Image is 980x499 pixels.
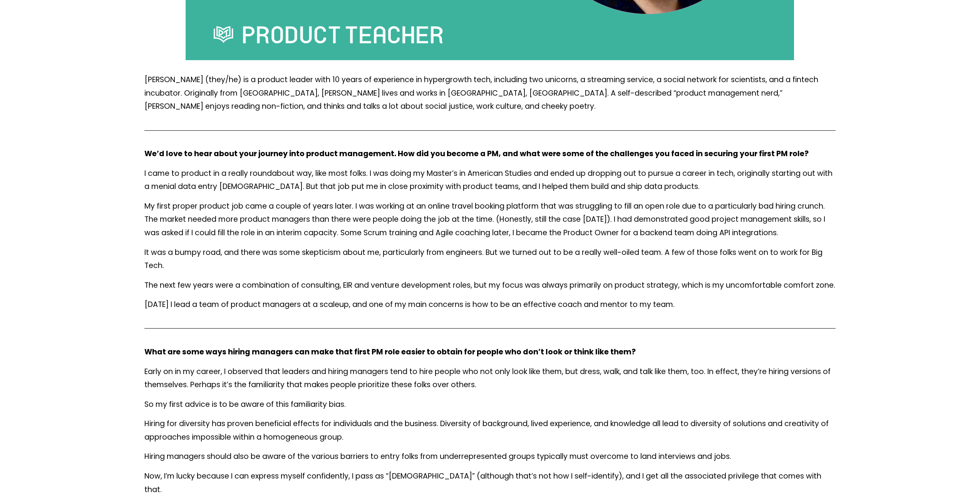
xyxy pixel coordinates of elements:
p: So my first advice is to be aware of this familiarity bias. [144,398,835,411]
p: My first proper product job came a couple of years later. I was working at an online travel booki... [144,200,835,240]
p: I came to product in a really roundabout way, like most folks. I was doing my Master’s in America... [144,167,835,194]
p: It was a bumpy road, and there was some skepticism about me, particularly from engineers. But we ... [144,246,835,273]
p: Hiring for diversity has proven beneficial effects for individuals and the business. Diversity of... [144,417,835,444]
p: [PERSON_NAME] (they/he) is a product leader with 10 years of experience in hypergrowth tech, incl... [144,73,835,113]
p: Now, I’m lucky because I can express myself confidently, I pass as “[DEMOGRAPHIC_DATA]” (although... [144,470,835,496]
strong: We’d love to hear about your journey into product management. How did you become a PM, and what w... [144,148,809,159]
p: Hiring managers should also be aware of the various barriers to entry folks from underrepresented... [144,450,835,464]
p: Early on in my career, I observed that leaders and hiring managers tend to hire people who not on... [144,365,835,392]
strong: What are some ways hiring managers can make that first PM role easier to obtain for people who do... [144,347,636,357]
p: The next few years were a combination of consulting, EIR and venture development roles, but my fo... [144,279,835,292]
p: [DATE] I lead a team of product managers at a scaleup, and one of my main concerns is how to be a... [144,298,835,312]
